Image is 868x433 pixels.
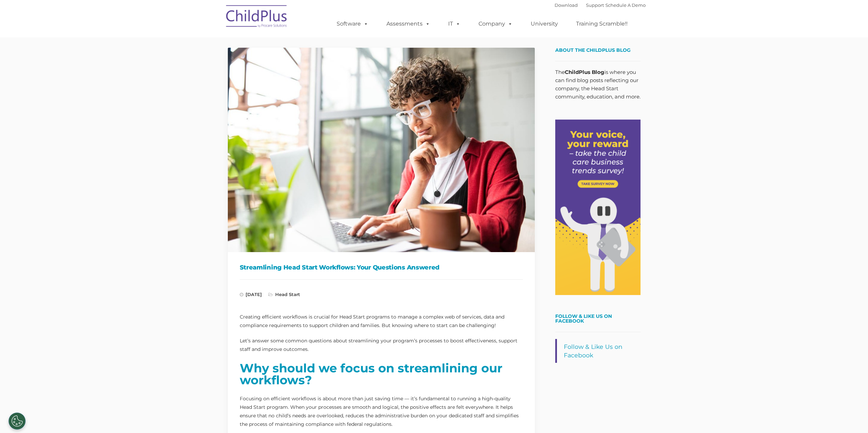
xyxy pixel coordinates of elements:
a: Software [330,17,375,31]
p: The is where you can find blog posts reflecting our company, the Head Start community, education,... [555,68,641,101]
p: Focusing on efficient workflows is about more than just saving time — it’s fundamental to running... [240,395,523,429]
strong: Why should we focus on streamlining our workflows? [240,361,502,387]
span: [DATE] [240,292,262,297]
a: Follow & Like Us on Facebook [555,313,612,324]
font: | [555,2,646,8]
p: Let’s answer some common questions about streamlining your program’s processes to boost effective... [240,337,523,354]
strong: ChildPlus Blog [565,69,604,75]
a: Download [555,2,578,8]
span: About the ChildPlus Blog [555,47,631,53]
a: Assessments [380,17,437,31]
a: Company [472,17,519,31]
a: Follow & Like Us on Facebook [564,343,622,359]
a: Head Start [275,292,300,297]
p: Creating efficient workflows is crucial for Head Start programs to manage a complex web of servic... [240,313,523,330]
a: Schedule A Demo [605,2,646,8]
a: Training Scramble!! [569,17,634,31]
button: Cookies Settings [9,413,26,430]
a: IT [441,17,467,31]
a: University [524,17,565,31]
h1: Streamlining Head Start Workflows: Your Questions Answered [240,262,523,273]
img: ChildPlus by Procare Solutions [223,0,291,34]
a: Support [586,2,604,8]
